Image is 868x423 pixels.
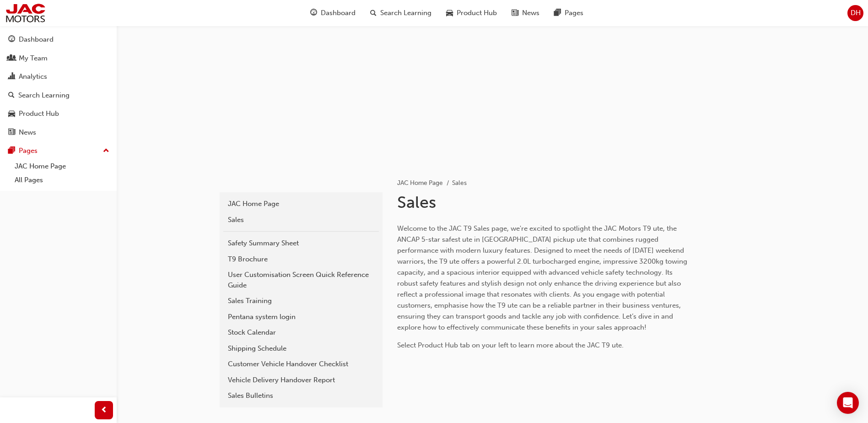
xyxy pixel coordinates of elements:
[223,372,379,388] a: Vehicle Delivery Handover Report
[439,4,504,22] a: car-iconProduct Hub
[8,92,15,100] span: search-icon
[504,4,547,22] a: news-iconNews
[223,235,379,251] a: Safety Summary Sheet
[554,7,561,19] span: pages-icon
[303,4,363,22] a: guage-iconDashboard
[397,192,697,212] h1: Sales
[223,267,379,293] a: User Customisation Screen Quick Reference Guide
[8,110,15,118] span: car-icon
[223,293,379,309] a: Sales Training
[19,53,48,64] div: My Team
[223,388,379,404] a: Sales Bulletins
[19,108,59,119] div: Product Hub
[228,359,374,369] div: Customer Vehicle Handover Checklist
[101,405,108,416] span: prev-icon
[4,124,113,141] a: News
[4,105,113,122] a: Product Hub
[565,8,583,18] span: Pages
[522,8,539,18] span: News
[11,159,113,174] a: JAC Home Page
[223,251,379,267] a: T9 Brochure
[19,146,38,156] div: Pages
[8,129,15,137] span: news-icon
[4,31,113,48] a: Dashboard
[397,341,624,349] span: Select Product Hub tab on your left to learn more about the JAC T9 ute.
[223,356,379,372] a: Customer Vehicle Handover Checklist
[228,327,374,338] div: Stock Calendar
[228,215,374,225] div: Sales
[228,254,374,265] div: T9 Brochure
[847,5,863,21] button: DH
[380,8,431,18] span: Search Learning
[4,87,113,104] a: Search Learning
[228,270,374,290] div: User Customisation Screen Quick Reference Guide
[223,325,379,341] a: Stock Calendar
[19,71,47,82] div: Analytics
[228,375,374,385] div: Vehicle Delivery Handover Report
[228,390,374,401] div: Sales Bulletins
[397,179,443,187] a: JAC Home Page
[11,173,113,187] a: All Pages
[18,90,70,101] div: Search Learning
[4,142,113,159] button: Pages
[837,392,859,414] div: Open Intercom Messenger
[457,8,497,18] span: Product Hub
[851,8,861,18] span: DH
[103,145,109,157] span: up-icon
[363,4,439,22] a: search-iconSearch Learning
[228,238,374,249] div: Safety Summary Sheet
[223,212,379,228] a: Sales
[5,3,46,23] img: jac-portal
[321,8,356,18] span: Dashboard
[228,343,374,354] div: Shipping Schedule
[4,50,113,67] a: My Team
[452,178,467,189] li: Sales
[8,36,15,44] span: guage-icon
[310,7,317,19] span: guage-icon
[4,29,113,142] button: DashboardMy TeamAnalyticsSearch LearningProduct HubNews
[547,4,591,22] a: pages-iconPages
[228,312,374,322] div: Pentana system login
[512,7,518,19] span: news-icon
[19,127,36,138] div: News
[8,73,15,81] span: chart-icon
[8,54,15,63] span: people-icon
[397,224,689,331] span: Welcome to the JAC T9 Sales page, we're excited to spotlight the JAC Motors T9 ute, the ANCAP 5-s...
[19,34,54,45] div: Dashboard
[8,147,15,155] span: pages-icon
[228,296,374,306] div: Sales Training
[446,7,453,19] span: car-icon
[223,341,379,357] a: Shipping Schedule
[223,309,379,325] a: Pentana system login
[228,199,374,209] div: JAC Home Page
[223,196,379,212] a: JAC Home Page
[370,7,377,19] span: search-icon
[4,68,113,85] a: Analytics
